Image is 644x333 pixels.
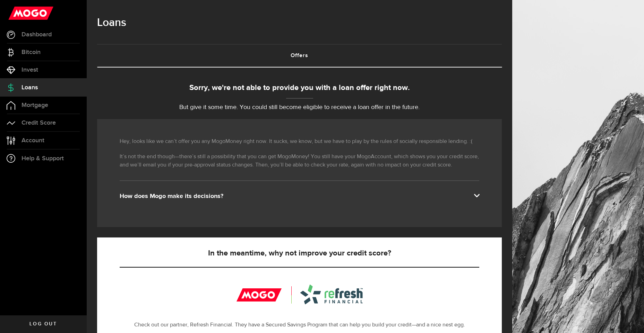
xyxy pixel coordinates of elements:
[120,153,479,169] p: It’s not the end though—there’s still a possibility that you can get MogoMoney! You still have yo...
[615,304,644,333] iframe: LiveChat chat widget
[97,103,502,112] p: But give it some time. You could still become eligible to receive a loan offer in the future.
[22,155,64,162] span: Help & Support
[97,45,502,67] a: Offers
[22,102,48,108] span: Mortgage
[29,322,57,326] span: Log out
[120,321,479,329] p: Check out our partner, Refresh Financial. They have a Secured Savings Program that can help you b...
[22,84,38,91] span: Loans
[97,44,502,67] ul: Tabs Navigation
[22,120,56,126] span: Credit Score
[97,82,502,94] div: Sorry, we're not able to provide you with a loan offer right now.
[120,137,479,146] p: Hey, looks like we can’t offer you any MogoMoney right now. It sucks, we know, but we have to pla...
[22,67,38,73] span: Invest
[22,49,41,55] span: Bitcoin
[22,31,52,38] span: Dashboard
[97,14,502,32] h1: Loans
[120,192,479,200] div: How does Mogo make its decisions?
[22,137,44,144] span: Account
[120,249,479,258] h5: In the meantime, why not improve your credit score?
